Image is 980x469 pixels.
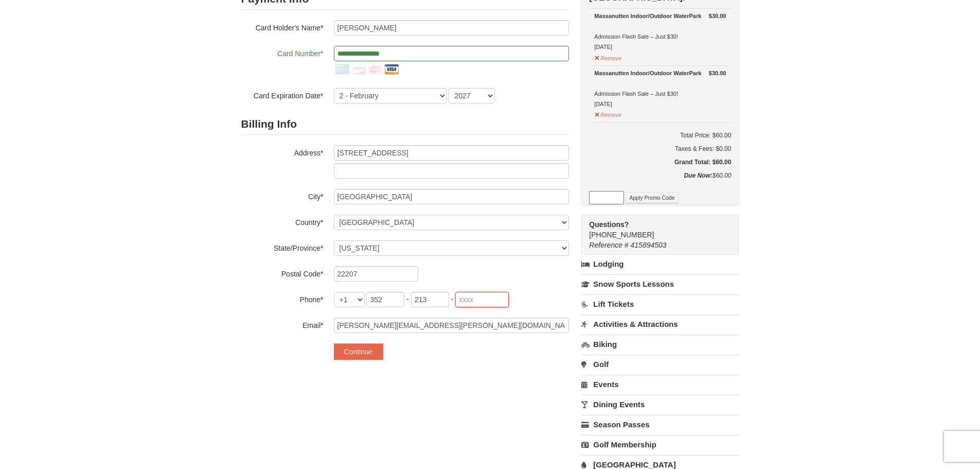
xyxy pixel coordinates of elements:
[241,266,324,279] label: Postal Code*
[350,61,367,78] img: discover.png
[334,189,569,204] input: City
[383,61,400,78] img: visa.png
[334,20,569,36] input: Card Holder Name
[581,255,739,273] a: Lodging
[589,219,720,239] span: [PHONE_NUMBER]
[581,415,739,434] a: Season Passes
[241,145,324,158] label: Address*
[241,292,324,305] label: Phone*
[334,266,418,282] input: Postal Code
[589,170,731,191] div: $60.00
[241,88,324,101] label: Card Expiration Date*
[594,68,726,78] div: Massanutten Indoor/Outdoor WaterPark
[684,172,712,179] strong: Due Now:
[241,20,324,33] label: Card Holder's Name*
[241,114,569,135] h2: Billing Info
[581,375,739,394] a: Events
[594,50,622,63] button: Remove
[241,189,324,202] label: City*
[581,435,739,454] a: Golf Membership
[589,157,731,167] h5: Grand Total: $60.00
[334,61,350,78] img: amex.png
[589,130,731,141] h6: Total Price: $60.00
[594,68,726,109] div: Admission Flash Sale – Just $30! [DATE]
[241,240,324,253] label: State/Province*
[594,11,726,21] div: Massanutten Indoor/Outdoor WaterPark
[406,295,409,303] span: -
[626,192,678,203] button: Apply Promo Code
[594,11,726,52] div: Admission Flash Sale – Just $30! [DATE]
[411,292,449,307] input: xxx
[581,355,739,374] a: Golf
[709,68,726,78] strong: $30.00
[451,295,454,303] span: -
[581,335,739,354] a: Biking
[594,107,622,120] button: Remove
[709,11,726,21] strong: $30.00
[334,343,383,360] button: Continue
[581,315,739,334] a: Activities & Attractions
[589,144,731,154] div: Taxes & Fees: $0.00
[241,318,324,331] label: Email*
[589,241,628,249] span: Reference #
[589,220,629,229] strong: Questions?
[581,294,739,314] a: Lift Tickets
[367,61,383,78] img: mastercard.png
[334,318,569,333] input: Email
[631,241,667,249] span: 415894503
[241,215,324,228] label: Country*
[581,395,739,414] a: Dining Events
[581,274,739,293] a: Snow Sports Lessons
[455,292,509,307] input: xxxx
[334,145,569,161] input: Billing Info
[366,292,404,307] input: xxx
[241,46,324,59] label: Card Number*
